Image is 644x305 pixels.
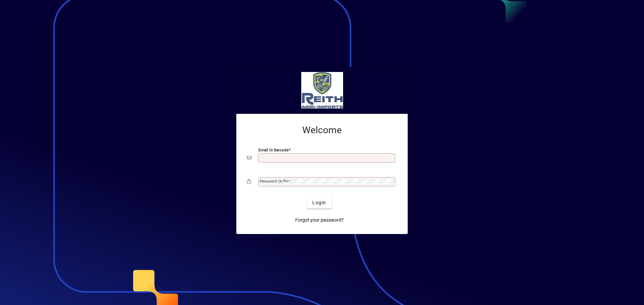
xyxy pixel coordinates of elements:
mat-label: Email or Barcode [258,148,289,152]
mat-label: Password or Pin [260,179,289,183]
span: Forgot your password? [295,217,344,224]
span: Login [312,199,326,206]
button: Login [307,197,331,209]
h2: Welcome [247,125,397,136]
a: Forgot your password? [293,214,346,226]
